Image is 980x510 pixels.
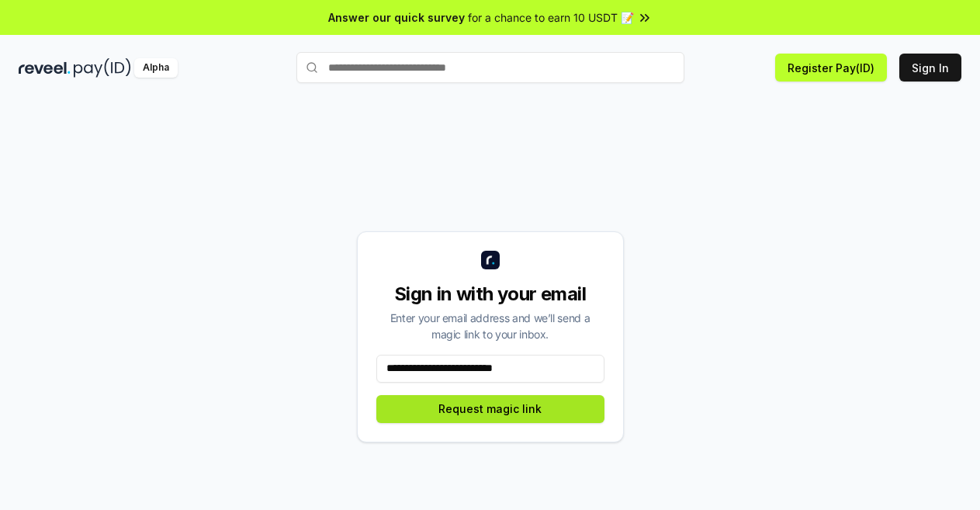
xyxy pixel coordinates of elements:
[899,54,961,82] button: Sign In
[376,310,604,342] div: Enter your email address and we’ll send a magic link to your inbox.
[468,9,634,26] span: for a chance to earn 10 USDT 📝
[775,54,887,82] button: Register Pay(ID)
[134,58,178,78] div: Alpha
[481,251,500,269] img: logo_small
[19,58,71,78] img: reveel_dark
[328,9,465,26] span: Answer our quick survey
[376,395,604,423] button: Request magic link
[376,282,604,307] div: Sign in with your email
[74,58,131,78] img: pay_id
